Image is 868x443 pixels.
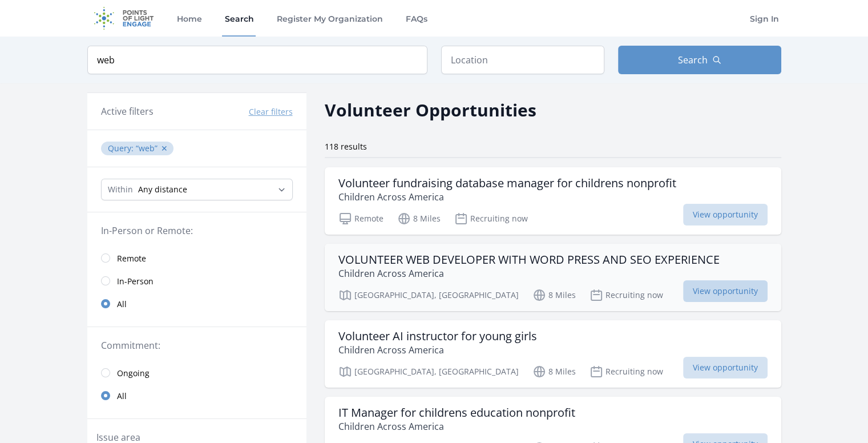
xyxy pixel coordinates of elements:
span: All [117,299,127,310]
p: Recruiting now [590,288,663,302]
input: Keyword [87,46,427,74]
h3: IT Manager for childrens education nonprofit [338,406,575,420]
p: [GEOGRAPHIC_DATA], [GEOGRAPHIC_DATA] [338,365,519,378]
h3: Volunteer fundraising database manager for childrens nonprofit [338,176,676,190]
p: Children Across America [338,420,575,433]
h3: VOLUNTEER WEB DEVELOPER WITH WORD PRESS AND SEO EXPERIENCE [338,253,720,267]
span: All [117,390,127,402]
p: [GEOGRAPHIC_DATA], [GEOGRAPHIC_DATA] [338,288,519,302]
span: View opportunity [683,280,768,302]
span: Query : [108,143,136,154]
span: View opportunity [683,204,768,225]
legend: In-Person or Remote: [101,224,293,237]
a: Ongoing [87,361,306,384]
a: All [87,292,306,315]
p: Children Across America [338,343,537,357]
a: Volunteer AI instructor for young girls Children Across America [GEOGRAPHIC_DATA], [GEOGRAPHIC_DA... [325,320,781,388]
p: Recruiting now [590,365,663,378]
select: Search Radius [101,179,293,200]
a: In-Person [87,269,306,292]
span: 118 results [325,141,367,152]
a: Volunteer fundraising database manager for childrens nonprofit Children Across America Remote 8 M... [325,167,781,235]
p: Children Across America [338,190,676,204]
button: Clear filters [249,106,293,118]
p: Recruiting now [454,212,528,225]
span: Ongoing [117,368,150,379]
p: 8 Miles [532,288,576,302]
p: 8 Miles [532,365,576,378]
h3: Active filters [101,104,154,118]
input: Location [441,46,604,74]
button: ✕ [161,143,168,154]
span: Remote [117,253,146,264]
a: VOLUNTEER WEB DEVELOPER WITH WORD PRESS AND SEO EXPERIENCE Children Across America [GEOGRAPHIC_DA... [325,244,781,311]
p: Children Across America [338,267,720,280]
h3: Volunteer AI instructor for young girls [338,329,537,343]
span: Search [678,53,708,67]
span: In-Person [117,276,154,287]
h2: Volunteer Opportunities [325,97,536,123]
a: Remote [87,247,306,269]
p: Remote [338,212,383,225]
q: web [136,143,158,154]
legend: Commitment: [101,339,293,352]
span: View opportunity [683,357,768,378]
button: Search [618,46,781,74]
p: 8 Miles [397,212,441,225]
a: All [87,384,306,407]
